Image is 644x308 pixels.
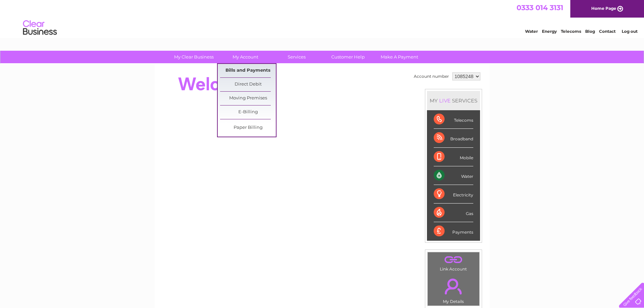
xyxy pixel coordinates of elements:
[438,97,452,104] div: LIVE
[23,18,57,38] img: logo.png
[525,29,538,34] a: Water
[220,78,276,91] a: Direct Debit
[622,29,638,34] a: Log out
[163,4,482,33] div: Clear Business is a trading name of Verastar Limited (registered in [GEOGRAPHIC_DATA] No. 3667643...
[434,166,473,185] div: Water
[434,110,473,129] div: Telecoms
[372,51,427,63] a: Make A Payment
[434,129,473,147] div: Broadband
[434,148,473,166] div: Mobile
[217,51,273,63] a: My Account
[166,51,222,63] a: My Clear Business
[429,254,478,266] a: .
[427,252,480,273] td: Link Account
[412,71,451,82] td: Account number
[585,29,595,34] a: Blog
[434,204,473,222] div: Gas
[517,3,563,12] a: 0333 014 3131
[220,64,276,77] a: Bills and Payments
[434,222,473,240] div: Payments
[220,105,276,119] a: E-Billing
[269,51,325,63] a: Services
[434,185,473,204] div: Electricity
[561,29,581,34] a: Telecoms
[320,51,376,63] a: Customer Help
[542,29,557,34] a: Energy
[599,29,616,34] a: Contact
[427,273,480,306] td: My Details
[427,91,480,110] div: MY SERVICES
[220,92,276,105] a: Moving Premises
[429,275,478,298] a: .
[220,121,276,135] a: Paper Billing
